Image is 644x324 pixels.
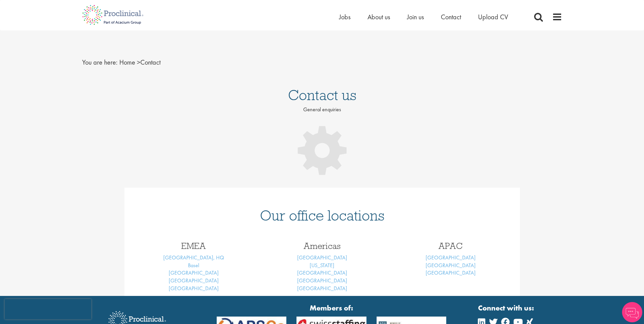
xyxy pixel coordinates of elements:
strong: Members of: [217,303,447,313]
iframe: reCAPTCHA [5,299,91,319]
a: [GEOGRAPHIC_DATA] [169,277,219,284]
a: [GEOGRAPHIC_DATA] [426,254,476,261]
strong: Connect with us: [478,303,535,313]
h3: Americas [263,241,381,250]
span: Contact [119,58,161,67]
span: > [137,58,140,67]
a: [GEOGRAPHIC_DATA] [297,285,347,292]
span: You are here: [82,58,118,67]
a: [GEOGRAPHIC_DATA] [169,269,219,276]
h1: Our office locations [135,208,510,223]
a: [GEOGRAPHIC_DATA] [169,285,219,292]
a: breadcrumb link to Home [119,58,135,67]
a: [GEOGRAPHIC_DATA], HQ [163,254,224,261]
h3: APAC [391,241,510,250]
a: [US_STATE] [310,262,334,269]
img: Chatbot [622,302,642,322]
a: [GEOGRAPHIC_DATA] [297,269,347,276]
a: [GEOGRAPHIC_DATA] [297,277,347,284]
a: Join us [407,13,424,21]
a: Contact [441,13,461,21]
a: Jobs [339,13,351,21]
a: [GEOGRAPHIC_DATA] [426,262,476,269]
h3: EMEA [135,241,253,250]
a: [GEOGRAPHIC_DATA] [426,269,476,276]
a: About us [367,13,390,21]
a: [GEOGRAPHIC_DATA] [297,254,347,261]
a: Basel [188,262,199,269]
a: Upload CV [478,13,508,21]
